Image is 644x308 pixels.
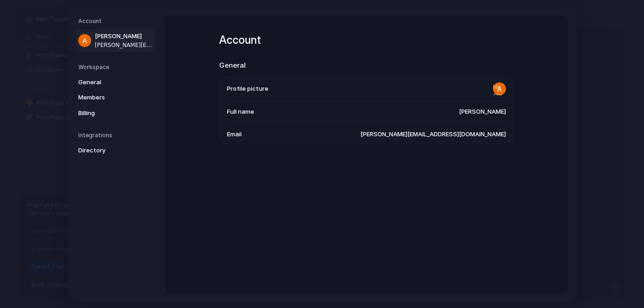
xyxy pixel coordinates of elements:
[360,129,506,139] span: [PERSON_NAME][EMAIL_ADDRESS][DOMAIN_NAME]
[78,93,137,102] span: Members
[78,146,137,155] span: Directory
[75,29,156,52] a: [PERSON_NAME][PERSON_NAME][EMAIL_ADDRESS][DOMAIN_NAME]
[78,77,137,87] span: General
[95,41,154,49] span: [PERSON_NAME][EMAIL_ADDRESS][DOMAIN_NAME]
[78,131,156,139] h5: Integrations
[78,63,156,71] h5: Workspace
[78,17,156,25] h5: Account
[75,105,156,120] a: Billing
[459,107,506,116] span: [PERSON_NAME]
[219,32,514,48] h1: Account
[75,143,156,158] a: Directory
[219,60,514,71] h2: General
[227,107,254,116] span: Full name
[75,90,156,105] a: Members
[75,75,156,89] a: General
[227,129,242,139] span: Email
[227,84,268,93] span: Profile picture
[78,108,137,117] span: Billing
[95,32,154,41] span: [PERSON_NAME]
